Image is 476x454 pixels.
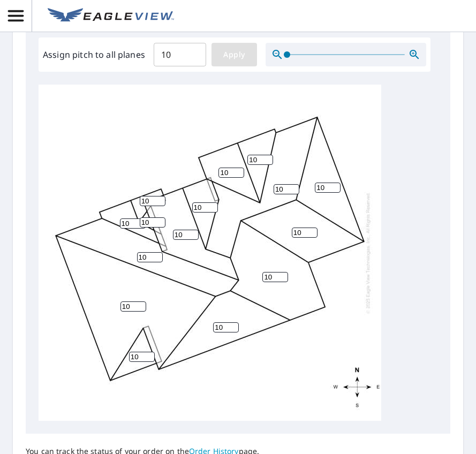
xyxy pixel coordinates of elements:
label: Assign pitch to all planes [43,48,145,61]
button: Apply [211,43,257,66]
span: Apply [220,48,248,62]
a: EV Logo [41,2,180,31]
img: EV Logo [48,8,174,24]
input: 00.0 [154,40,206,70]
